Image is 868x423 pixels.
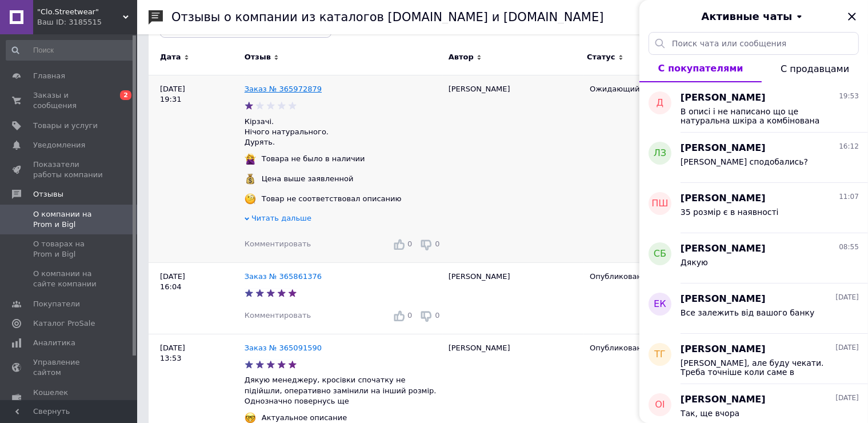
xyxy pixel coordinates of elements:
span: [PERSON_NAME], але буду чекати. Треба точніше коли саме в понеділок? Перша половина дня буде? [681,358,843,377]
button: С продавцами [762,55,868,82]
div: Ожидающий публикации [590,84,714,94]
img: :moneybag: [245,173,256,185]
a: Заказ № 365972879 [245,85,322,93]
span: [PERSON_NAME] [681,142,766,155]
span: С продавцами [781,63,849,74]
button: ЛЗ[PERSON_NAME]16:12[PERSON_NAME] сподобались? [639,133,868,183]
span: О компании на Prom и Bigl [33,209,106,230]
span: 0 [407,240,412,248]
span: ТГ [654,348,666,361]
span: [PERSON_NAME] [681,242,766,256]
span: Так, ще вчора [681,409,739,418]
span: [DATE] [835,343,859,353]
span: Уведомления [33,140,85,150]
div: Комментировать [245,239,311,249]
button: ЕК[PERSON_NAME][DATE]Все залежить від вашого банку [639,284,868,334]
div: Цена выше заявленной [259,174,357,184]
span: Активные чаты [702,9,793,24]
span: [PERSON_NAME] [681,192,766,205]
div: Опубликован [590,272,714,282]
span: [PERSON_NAME] сподобались? [681,157,808,166]
a: Заказ № 365091590 [245,344,322,352]
div: [PERSON_NAME] [443,262,584,334]
span: Д [657,97,664,110]
span: Заказы и сообщения [33,90,106,111]
button: Активные чаты [671,9,836,24]
span: ЛЗ [654,147,666,160]
span: ПШ [651,197,668,210]
div: [DATE] 19:31 [149,75,245,262]
span: Управление сайтом [33,357,106,378]
span: [PERSON_NAME] [681,293,766,306]
span: 0 [407,311,412,320]
span: Все залежить від вашого банку [681,308,814,317]
span: Товары и услуги [33,121,98,131]
span: Статус [587,52,615,62]
div: Актуальное описание [259,413,350,423]
span: 16:12 [839,142,859,151]
p: Кірзачі. Нічого натурального. Дурять. [245,117,443,148]
div: Комментировать [245,310,311,321]
span: 08:55 [839,242,859,252]
span: 11:07 [839,192,859,202]
div: Товар не соответствовал описанию [259,194,405,204]
span: О компании на сайте компании [33,269,106,289]
span: [DATE] [835,293,859,302]
span: С покупателями [658,63,743,74]
span: В описі і не написано що це натуральна шкіра а комбінована [681,107,843,125]
h1: Отзывы о компании из каталогов [DOMAIN_NAME] и [DOMAIN_NAME] [171,10,604,24]
span: ОІ [655,398,665,412]
span: 2 [120,90,131,100]
div: [DATE] 16:04 [149,262,245,334]
span: Аналитика [33,338,75,348]
span: 0 [435,311,439,320]
button: СБ[PERSON_NAME]08:55Дякую [639,233,868,284]
button: Д[PERSON_NAME]19:53В описі і не написано що це натуральна шкіра а комбінована [639,82,868,133]
div: Товара не было в наличии [259,154,368,164]
div: [PERSON_NAME] [443,75,584,262]
img: :woman-gesturing-no: [245,153,256,165]
span: Главная [33,71,65,81]
span: СБ [654,248,666,261]
p: Дякую менеджеру, кросівки спочатку не підійшли, оперативно замінили на інший розмір. Однозначно п... [245,375,443,406]
button: Закрыть [845,10,859,23]
button: С покупателями [639,55,762,82]
div: Читать дальше [245,213,443,226]
span: Читать дальше [251,214,311,222]
span: [PERSON_NAME] [681,393,766,406]
span: Каталог ProSale [33,318,95,329]
span: ЕК [654,298,666,311]
span: Комментировать [245,311,311,320]
input: Поиск [6,40,135,61]
span: Дата [160,52,181,62]
span: Комментировать [245,240,311,248]
button: ТГ[PERSON_NAME][DATE][PERSON_NAME], але буду чекати. Треба точніше коли саме в понеділок? Перша п... [639,334,868,384]
span: Отзывы [33,189,63,199]
span: Отзыв [245,52,271,62]
div: Ваш ID: 3185515 [37,17,137,27]
span: [DATE] [835,393,859,403]
span: [PERSON_NAME] [681,343,766,356]
button: ПШ[PERSON_NAME]11:0735 розмір є в наявності [639,183,868,233]
div: Опубликован [590,343,714,353]
span: Кошелек компании [33,388,106,408]
a: Заказ № 365861376 [245,272,322,281]
span: Автор [449,52,474,62]
span: Дякую [681,258,708,267]
img: :face_with_monocle: [245,193,256,205]
span: Показатели работы компании [33,159,106,180]
span: О товарах на Prom и Bigl [33,239,106,260]
span: 35 розмір є в наявності [681,207,779,217]
input: Поиск чата или сообщения [649,32,859,55]
span: "Clo.Streetwear" [37,7,123,17]
span: 19:53 [839,91,859,101]
span: [PERSON_NAME] [681,91,766,105]
span: 0 [435,240,439,248]
span: Покупатели [33,299,80,309]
